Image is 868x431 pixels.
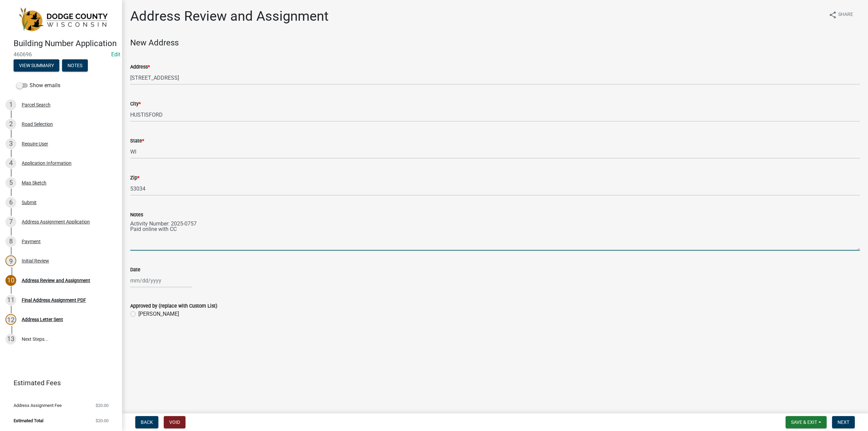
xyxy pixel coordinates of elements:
span: Back [141,419,153,425]
label: Notes [130,213,143,217]
label: Zip [130,176,139,180]
div: Require User [22,141,48,146]
label: State [130,139,144,143]
div: 8 [5,236,16,247]
div: 1 [5,99,16,110]
span: Next [837,419,849,425]
span: Estimated Total [14,418,43,423]
a: Estimated Fees [5,376,111,390]
div: 9 [5,255,16,266]
label: Date [130,268,140,272]
div: Final Address Assignment PDF [22,298,86,302]
h4: Building Number Application [14,39,117,48]
span: 460696 [14,51,108,58]
div: Application Information [22,161,72,165]
span: Address Assignment Fee [14,403,62,408]
div: Road Selection [22,122,53,126]
div: 4 [5,158,16,169]
button: Notes [62,59,88,72]
wm-modal-confirm: Summary [14,63,59,68]
wm-modal-confirm: Notes [62,63,88,68]
button: View Summary [14,59,59,72]
button: Back [135,416,158,428]
button: Void [164,416,185,428]
div: 13 [5,334,16,345]
a: Edit [111,51,120,58]
div: 12 [5,314,16,325]
label: City [130,102,141,106]
div: 6 [5,197,16,208]
label: Approved by (replace with Custom List) [130,304,217,309]
div: Address Review and Assignment [22,278,90,283]
h4: New Address [130,38,860,48]
div: 2 [5,119,16,130]
img: Dodge County, Wisconsin [14,7,111,32]
button: Save & Exit [786,416,827,428]
span: $20.00 [96,403,108,408]
label: Show emails [16,81,60,90]
button: shareShare [823,8,859,21]
h1: Address Review and Assignment [130,8,329,24]
div: 7 [5,216,16,227]
i: share [829,11,837,19]
label: Address [130,65,150,70]
div: 3 [5,138,16,149]
div: 10 [5,275,16,286]
div: Payment [22,239,41,244]
div: Address Assignment Application [22,219,90,224]
div: Submit [22,200,37,205]
wm-modal-confirm: Edit Application Number [111,51,120,58]
input: mm/dd/yyyy [130,274,192,288]
span: Save & Exit [791,419,817,425]
div: 5 [5,177,16,188]
div: Initial Review [22,258,49,263]
span: Share [838,11,853,19]
label: [PERSON_NAME] [138,310,179,318]
div: Address Letter Sent [22,317,63,322]
span: $20.00 [96,418,108,423]
div: 11 [5,295,16,306]
div: Parcel Search [22,102,51,107]
div: Map Sketch [22,180,46,185]
button: Next [832,416,855,428]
